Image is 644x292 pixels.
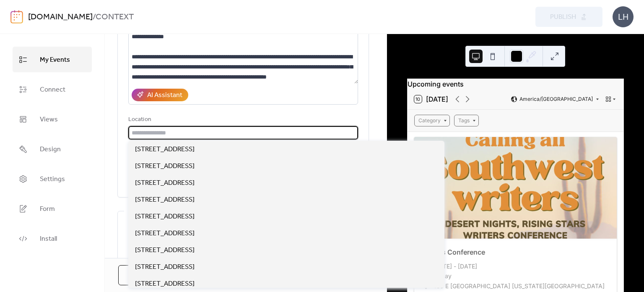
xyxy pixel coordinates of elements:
b: CONTEXT [96,9,134,25]
button: AI Assistant [132,89,188,101]
div: Location [128,115,356,125]
a: Connect [13,76,92,102]
span: [DATE] - [DATE] [433,261,477,271]
a: Views [13,106,92,132]
div: AI Assistant [147,90,182,100]
a: Install [13,226,92,251]
span: [STREET_ADDRESS] [135,195,195,205]
span: [STREET_ADDRESS] [135,178,195,188]
a: Settings [13,166,92,192]
span: [STREET_ADDRESS] [135,262,195,272]
a: My Events [13,47,92,72]
a: Design [13,136,92,162]
span: Install [40,232,57,245]
span: Settings [40,173,65,186]
span: [STREET_ADDRESS] [135,212,195,222]
a: [DOMAIN_NAME] [28,9,93,25]
span: Connect [40,83,65,96]
span: Views [40,113,58,126]
span: [STREET_ADDRESS] [135,229,195,239]
div: LH [613,6,634,27]
a: Writers Conference [423,248,485,256]
span: [STREET_ADDRESS] [135,279,195,289]
span: [STREET_ADDRESS] [135,245,195,255]
span: Design [40,143,61,156]
img: logo [10,10,23,24]
span: [STREET_ADDRESS] [135,161,195,171]
div: Upcoming events [408,79,623,89]
span: My Events [40,53,70,66]
span: Form [40,203,55,216]
a: Form [13,196,92,221]
button: Cancel [118,265,173,285]
b: / [93,9,96,25]
span: America/[GEOGRAPHIC_DATA] [519,97,593,102]
span: [STREET_ADDRESS] [135,145,195,155]
button: 10[DATE] [411,93,451,105]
